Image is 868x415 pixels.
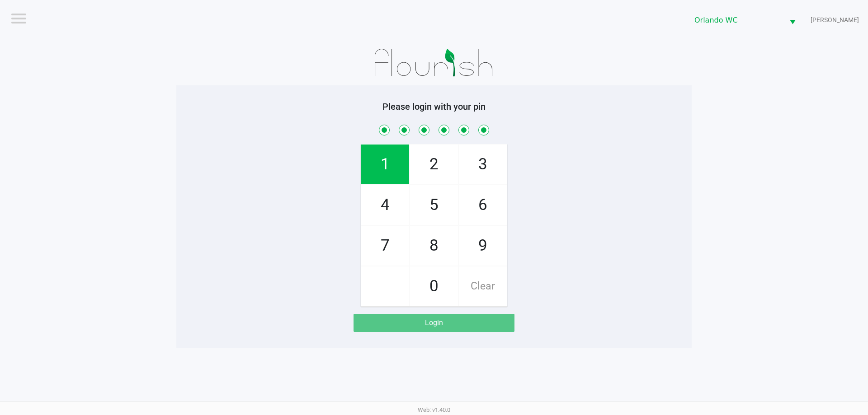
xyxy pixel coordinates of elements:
span: 5 [410,185,458,225]
span: 9 [459,226,507,266]
span: 8 [410,226,458,266]
span: Clear [459,266,507,306]
span: Web: v1.40.0 [418,406,450,413]
span: 0 [410,266,458,306]
span: 3 [459,145,507,184]
button: Select [784,9,801,31]
h5: Please login with your pin [183,101,685,112]
span: 7 [361,226,409,266]
span: 2 [410,145,458,184]
span: Orlando WC [694,15,778,26]
span: 1 [361,145,409,184]
span: 4 [361,185,409,225]
span: 6 [459,185,507,225]
span: [PERSON_NAME] [811,15,859,25]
